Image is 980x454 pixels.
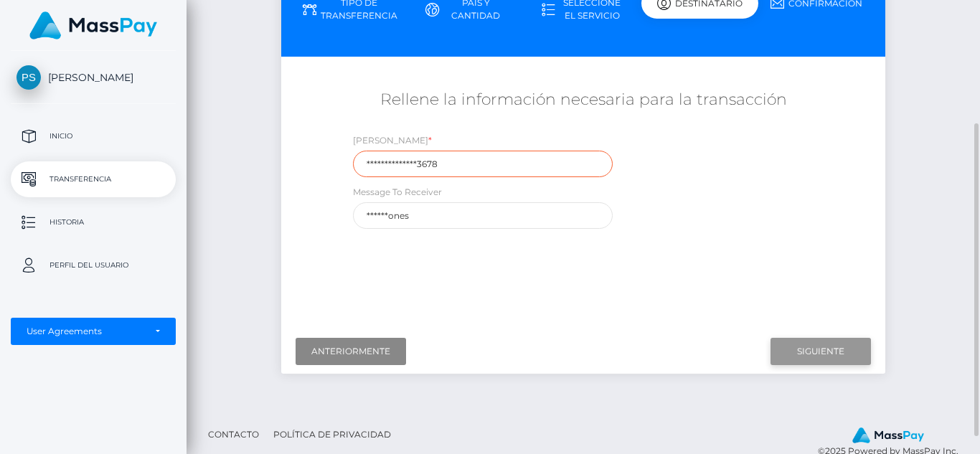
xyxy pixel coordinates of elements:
a: Transferencia [11,161,176,197]
a: Inicio [11,118,176,154]
input: Optional message to receiving bank [353,202,613,229]
input: Anteriormente [296,338,406,365]
p: Perfil del usuario [17,255,170,276]
p: Historia [17,212,170,233]
a: Contacto [202,423,265,445]
a: Perfil del usuario [11,247,176,283]
div: User Agreements [27,326,144,337]
p: Inicio [17,126,170,147]
button: User Agreements [11,318,176,345]
h5: Rellene la información necesaria para la transacción [292,89,875,111]
label: [PERSON_NAME] [353,134,432,147]
img: MassPay [852,427,924,443]
input: 18 digits [353,151,613,177]
p: Transferencia [17,169,170,190]
img: MassPay [29,11,157,39]
span: [PERSON_NAME] [11,71,176,84]
input: Siguiente [771,338,871,365]
label: Message To Receiver [353,186,442,199]
a: Política de privacidad [268,423,397,445]
a: Historia [11,204,176,240]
